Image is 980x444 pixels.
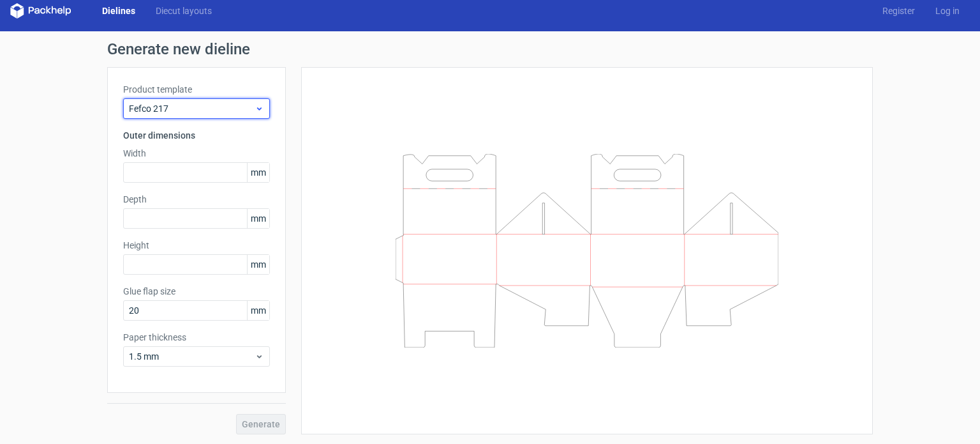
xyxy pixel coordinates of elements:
[123,129,270,142] h3: Outer dimensions
[247,301,269,320] span: mm
[247,209,269,228] span: mm
[123,193,270,206] label: Depth
[129,102,255,115] span: Fefco 217
[145,4,222,17] a: Diecut layouts
[123,331,270,344] label: Paper thickness
[123,147,270,160] label: Width
[129,350,255,363] span: 1.5 mm
[872,4,925,17] a: Register
[123,83,270,96] label: Product template
[247,255,269,274] span: mm
[107,42,873,57] h1: Generate new dieline
[925,4,970,17] a: Log in
[123,239,270,252] label: Height
[247,163,269,182] span: mm
[123,285,270,298] label: Glue flap size
[92,4,145,17] a: Dielines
